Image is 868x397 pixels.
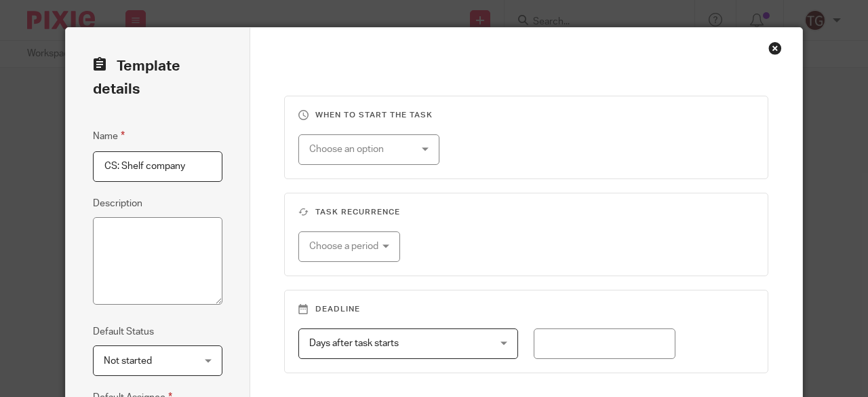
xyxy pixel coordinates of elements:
[298,207,755,218] h3: Task recurrence
[298,304,755,315] h3: Deadline
[93,55,222,101] h2: Template details
[768,41,782,55] div: Close this dialog window
[93,325,154,339] label: Default Status
[309,135,413,164] div: Choose an option
[93,197,142,210] label: Description
[93,128,125,144] label: Name
[298,110,755,121] h3: When to start the task
[309,339,399,348] span: Days after task starts
[104,356,152,366] span: Not started
[309,232,382,261] div: Choose a period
